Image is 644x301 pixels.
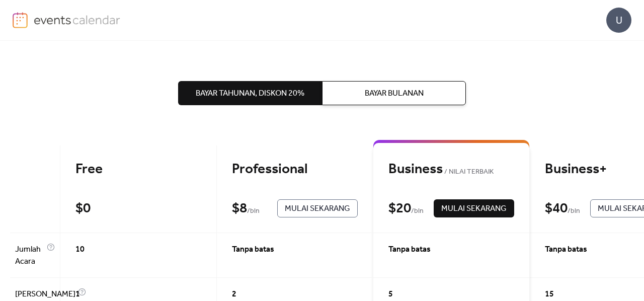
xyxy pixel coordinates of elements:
div: $ 0 [75,200,91,217]
div: $ 20 [388,200,411,217]
span: Bayar Bulanan [365,88,424,100]
span: Tanpa batas [232,244,274,256]
img: logo-type [34,12,121,27]
span: Jumlah Acara [15,244,44,268]
div: $ 40 [545,200,568,217]
button: Mulai Sekarang [277,199,358,217]
button: Bayar Tahunan, diskon 20% [178,81,322,105]
span: / bln [411,205,424,217]
img: logo [13,12,28,28]
span: / bln [247,205,260,217]
div: Free [75,161,201,178]
span: 2 [232,288,236,300]
span: 5 [388,288,393,300]
span: 10 [75,244,85,256]
span: NILAI TERBAIK [443,166,494,178]
span: Tanpa batas [545,244,587,256]
div: U [606,8,631,33]
span: Mulai Sekarang [441,203,507,215]
button: Bayar Bulanan [322,81,466,105]
span: 15 [545,288,554,300]
span: Tanpa batas [388,244,431,256]
span: 1 [75,288,80,300]
button: Mulai Sekarang [434,199,514,217]
span: Mulai Sekarang [285,203,350,215]
div: Professional [232,161,358,178]
span: / bln [568,205,580,217]
div: $ 8 [232,200,247,217]
span: Bayar Tahunan, diskon 20% [196,88,304,100]
span: [PERSON_NAME] [15,288,75,300]
div: Business [388,161,514,178]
